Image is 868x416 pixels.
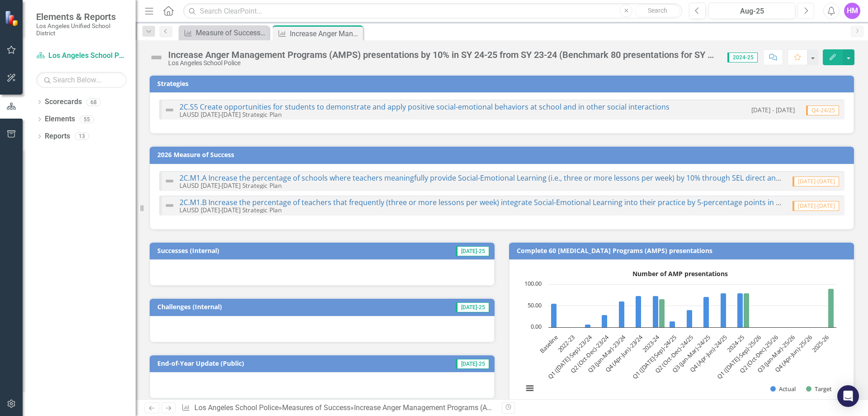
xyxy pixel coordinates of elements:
small: Los Angeles Unified School District [36,22,127,37]
div: 13 [75,133,89,140]
path: Q1 (Jul-Sep)-24/25, 14. Actual. [670,321,675,328]
span: [DATE]-25 [456,302,489,312]
text: Q3 (Jan-Mar)-24/25 [670,333,712,374]
text: 0.00 [531,322,542,330]
path: Q2 (Oct-Dec)-23/24, 29. Actual. [602,315,608,328]
path: 2024-25, 80. Actual. [737,293,743,328]
span: Search [648,7,667,14]
text: Q1 ([DATE]-Sep)-24/25 [631,333,678,381]
g: Target, bar series 2 of 2 with 17 bars. [557,289,834,328]
text: Q4 (Apr-Jun)-24/25 [688,333,729,374]
img: ClearPoint Strategy [5,10,20,26]
span: [DATE]-25 [456,246,489,256]
h3: 2026 Measure of Success [157,151,849,158]
div: Los Angeles School Police [168,60,718,67]
path: Q4 (Apr-Jun)-23/24, 73. Actual. [636,296,642,328]
a: 2C.S5 Create opportunities for students to demonstrate and apply positive social-emotional behavi... [179,102,670,112]
div: Increase Anger Management Programs (AMPS) presentations by 10% in SY 24-25 from SY 23-24 (Benchma... [168,50,718,60]
text: Q1 ([DATE]-Sep)-23/24 [546,333,594,381]
path: Q4 (Apr-Jun)-24/25, 80. Actual. [721,293,726,328]
text: 2022-23 [556,333,576,354]
button: View chart menu, Number of AMP presentations [524,382,536,395]
span: 2024-25 [727,53,758,62]
span: Q4-24/25 [806,105,839,115]
text: Q1 ([DATE]-Sep)-25/26 [715,333,763,381]
a: Measure of Success - Scorecard Report [181,27,267,38]
small: [DATE] - [DATE] [751,105,795,114]
text: Q2 (Oct-Dec)-24/25 [653,333,695,375]
img: Not Defined [149,50,164,65]
text: 2023-24 [641,333,661,354]
path: Q3 (Jan-Mar)-24/25, 71. Actual. [703,297,709,328]
path: Q2 (Oct-Dec)-24/25, 41. Actual. [687,310,693,328]
h3: Challenges (Internal) [157,303,375,310]
text: 50.00 [528,301,542,309]
button: Aug-25 [708,3,795,19]
input: Search ClearPoint... [183,3,682,19]
div: 68 [86,98,101,106]
h3: End-of-Year Update (Public) [157,360,396,367]
h3: Strategies [157,80,849,87]
a: Scorecards [45,97,82,107]
a: Measures of Success [282,403,350,412]
svg: Interactive chart [519,267,841,402]
text: Q2 (Oct-Dec)-23/24 [569,333,611,375]
a: Reports [45,131,70,142]
path: Baseline, 55. Actual. [551,304,557,328]
text: Q4 (Apr-Jun)-25/26 [773,333,814,374]
div: Open Intercom Messenger [837,385,859,407]
text: 2024-25 [725,333,745,354]
span: Elements & Reports [36,11,127,22]
path: 2025-26, 90. Target. [828,289,834,328]
input: Search Below... [36,72,127,88]
a: Los Angeles School Police [194,403,278,412]
path: 2024-25, 80. Target. [744,293,750,328]
small: LAUSD [DATE]-[DATE] Strategic Plan [179,206,282,214]
small: LAUSD [DATE]-[DATE] Strategic Plan [179,110,282,119]
path: 2023-24, 66. Target. [659,299,665,328]
button: HM [844,3,860,19]
button: Search [635,5,680,17]
img: Not Defined [164,200,175,211]
div: Number of AMP presentations. Highcharts interactive chart. [519,267,844,402]
img: Not Defined [164,105,175,115]
a: Los Angeles School Police [36,51,127,61]
span: [DATE]-[DATE] [793,201,839,211]
text: Q2 (Oct-Dec)-25/26 [738,333,780,375]
small: LAUSD [DATE]-[DATE] Strategic Plan [179,181,282,190]
button: Show Target [806,385,832,393]
text: Number of AMP presentations [632,269,728,278]
div: Increase Anger Management Programs (AMPS) presentations by 10% in SY 24-25 from SY 23-24 (Benchma... [290,28,361,39]
text: 100.00 [524,279,542,287]
text: Q4 (Apr-Jun)-23/24 [604,333,645,374]
path: Q1 (Jul-Sep)-23/24, 7. Actual. [585,325,591,328]
div: 55 [80,115,94,123]
path: 2023-24, 73. Actual. [653,296,659,328]
button: Show Actual [770,385,796,393]
h3: Complete 60 [MEDICAL_DATA] Programs (AMPS) presentations [517,247,849,254]
text: Baseline [538,333,559,354]
div: » » [181,403,495,413]
div: Aug-25 [712,6,792,17]
span: [DATE]-25 [456,359,489,369]
text: 2025-26 [810,333,830,354]
text: Q3 (Jan-Mar)-25/26 [755,333,797,374]
img: Not Defined [164,176,175,186]
span: [DATE]-[DATE] [793,177,839,186]
path: Q3 (Jan-Mar)-23/24, 61. Actual. [619,301,625,328]
a: Elements [45,114,75,124]
div: Measure of Success - Scorecard Report [196,27,267,38]
text: Q3 (Jan-Mar)-23/24 [586,333,627,375]
h3: Successes (Internal) [157,247,371,254]
g: Actual, bar series 1 of 2 with 17 bars. [551,284,829,328]
div: Increase Anger Management Programs (AMPS) presentations by 10% in SY 24-25 from SY 23-24 (Benchma... [354,403,803,412]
